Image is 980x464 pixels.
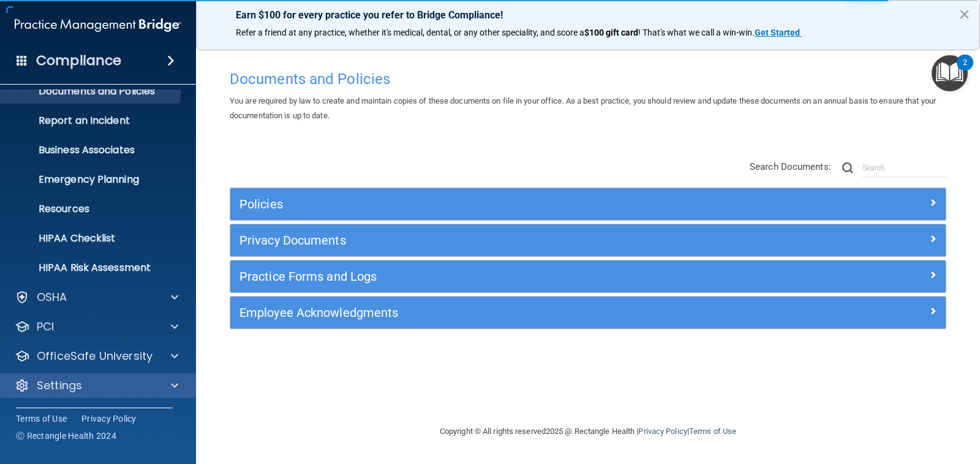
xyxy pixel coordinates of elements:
[364,412,812,451] div: Copyright © All rights reserved 2025 @ Rectangle Health | |
[230,96,936,120] span: You are required by law to create and maintain copies of these documents on file in your office. ...
[959,4,970,24] button: Close
[15,13,181,37] img: PMB logo
[37,319,54,334] p: PCI
[230,71,946,87] h4: Documents and Policies
[37,378,82,393] p: Settings
[8,173,175,186] p: Emergency Planning
[8,85,175,97] p: Documents and Policies
[755,28,800,37] strong: Get Started
[239,194,937,214] a: Policies
[8,262,175,274] p: HIPAA Risk Assessment
[239,306,758,319] h5: Employee Acknowledgments
[750,161,831,172] span: Search Documents:
[15,349,178,363] a: OfficeSafe University
[239,230,937,250] a: Privacy Documents
[37,349,153,363] p: OfficeSafe University
[638,28,755,37] span: ! That's what we call a win-win.
[36,52,121,69] h4: Compliance
[862,159,946,177] input: Search
[239,270,758,283] h5: Practice Forms and Logs
[236,9,940,21] p: Earn $100 for every practice you refer to Bridge Compliance!
[963,63,967,78] div: 2
[8,144,175,156] p: Business Associates
[15,290,178,305] a: OSHA
[638,427,687,436] a: Privacy Policy
[584,28,638,37] strong: $100 gift card
[239,197,758,211] h5: Policies
[842,162,853,173] img: ic-search.3b580494.png
[8,232,175,245] p: HIPAA Checklist
[81,413,137,425] a: Privacy Policy
[239,303,937,322] a: Employee Acknowledgments
[236,28,584,37] span: Refer a friend at any practice, whether it's medical, dental, or any other speciality, and score a
[16,413,67,425] a: Terms of Use
[16,430,116,442] span: Ⓒ Rectangle Health 2024
[755,28,802,37] a: Get Started
[15,378,178,393] a: Settings
[932,55,968,91] button: Open Resource Center, 2 new notifications
[239,234,758,247] h5: Privacy Documents
[689,427,736,436] a: Terms of Use
[8,115,175,127] p: Report an Incident
[37,290,67,305] p: OSHA
[239,267,937,286] a: Practice Forms and Logs
[15,319,178,334] a: PCI
[8,203,175,215] p: Resources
